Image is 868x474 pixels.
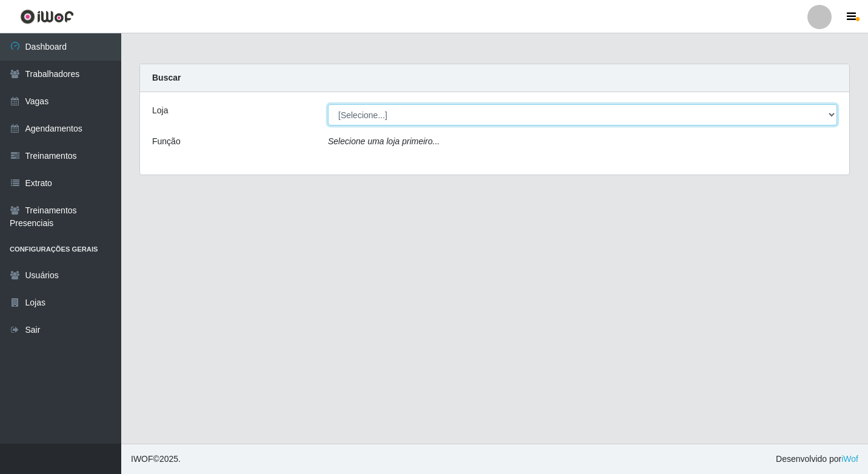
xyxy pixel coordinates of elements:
label: Loja [152,104,168,117]
a: iWof [841,454,858,464]
span: © 2025 . [131,453,181,466]
span: Desenvolvido por [776,453,858,466]
i: Selecione uma loja primeiro... [328,136,439,146]
img: CoreUI Logo [20,9,74,24]
strong: Buscar [152,73,181,82]
label: Função [152,135,181,148]
span: IWOF [131,454,153,464]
